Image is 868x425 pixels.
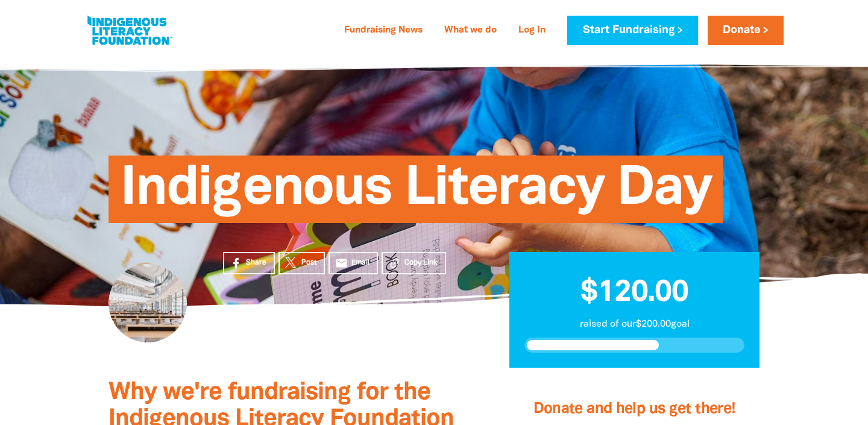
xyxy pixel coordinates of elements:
span: Indigenous Literacy Day [121,165,711,223]
a: Fundraising News [337,21,430,40]
span: Email [351,257,370,268]
i: email [335,257,348,269]
a: Start Fundraising [567,16,697,45]
button: Copy Link [382,252,446,274]
span: $120.00 [580,279,688,307]
a: Post [278,252,325,274]
a: Share [223,252,275,274]
a: What we do [437,21,504,40]
p: raised of our $200.00 goal [524,317,744,332]
a: emailEmail [329,252,378,274]
a: Donate [708,16,784,45]
span: Copy Link [404,257,438,268]
a: Log In [511,21,553,40]
span: Post [301,257,316,268]
span: Share [246,257,266,268]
